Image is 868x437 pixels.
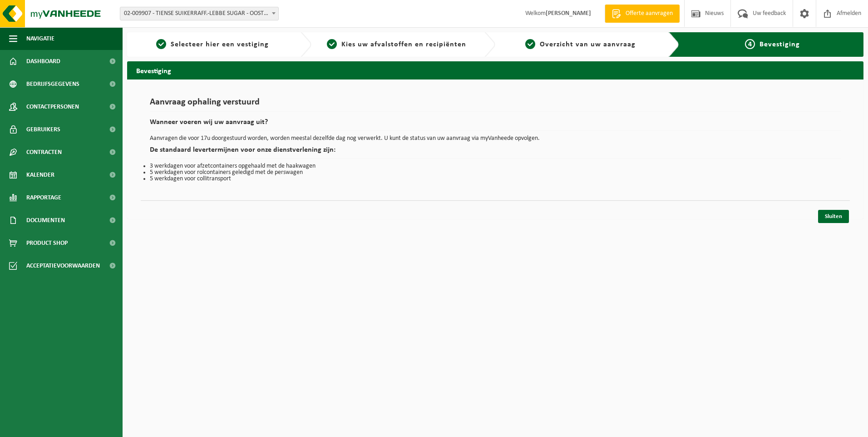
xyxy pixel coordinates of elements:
[150,176,841,182] li: 5 werkdagen voor collitransport
[150,135,841,142] p: Aanvragen die voor 17u doorgestuurd worden, worden meestal dezelfde dag nog verwerkt. U kunt de s...
[150,169,841,176] li: 5 werkdagen voor rolcontainers geledigd met de perswagen
[150,146,841,159] h2: De standaard levertermijnen voor onze dienstverlening zijn:
[150,163,841,169] li: 3 werkdagen voor afzetcontainers opgehaald met de haakwagen
[546,10,591,17] strong: [PERSON_NAME]
[605,5,680,23] a: Offerte aanvragen
[500,39,661,50] a: 3Overzicht van uw aanvraag
[745,39,755,49] span: 4
[341,41,466,48] span: Kies uw afvalstoffen en recipiënten
[26,254,100,277] span: Acceptatievoorwaarden
[26,164,54,186] span: Kalender
[540,41,636,48] span: Overzicht van uw aanvraag
[525,39,535,49] span: 3
[150,98,841,112] h1: Aanvraag ophaling verstuurd
[156,39,166,49] span: 1
[759,41,800,48] span: Bevestiging
[327,39,337,49] span: 2
[120,7,279,20] span: 02-009907 - TIENSE SUIKERRAFF.-LEBBE SUGAR - OOSTKAMP
[26,232,68,254] span: Product Shop
[26,50,60,73] span: Dashboard
[26,95,79,118] span: Contactpersonen
[26,141,62,164] span: Contracten
[150,119,841,131] h2: Wanneer voeren wij uw aanvraag uit?
[26,27,54,50] span: Navigatie
[171,41,269,48] span: Selecteer hier een vestiging
[26,209,65,232] span: Documenten
[132,39,293,50] a: 1Selecteer hier een vestiging
[26,118,60,141] span: Gebruikers
[127,61,863,79] h2: Bevestiging
[120,7,278,20] span: 02-009907 - TIENSE SUIKERRAFF.-LEBBE SUGAR - OOSTKAMP
[818,210,849,223] a: Sluiten
[26,186,61,209] span: Rapportage
[26,73,79,95] span: Bedrijfsgegevens
[316,39,478,50] a: 2Kies uw afvalstoffen en recipiënten
[623,9,675,18] span: Offerte aanvragen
